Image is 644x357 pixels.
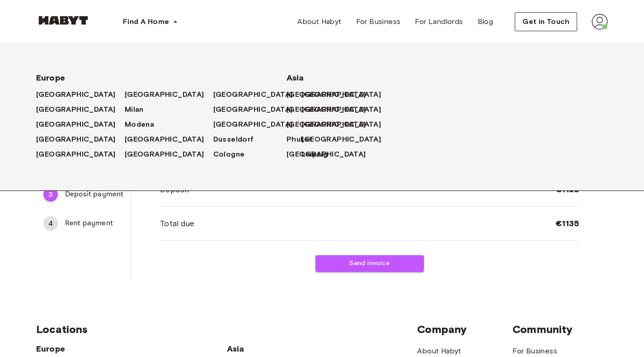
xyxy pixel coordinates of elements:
span: [GEOGRAPHIC_DATA] [287,119,366,130]
a: [GEOGRAPHIC_DATA] [301,89,390,100]
span: [GEOGRAPHIC_DATA] [287,149,366,160]
a: For Business [512,346,557,357]
span: For Business [356,16,401,27]
a: Milan [125,104,153,115]
span: Community [512,323,608,336]
a: [GEOGRAPHIC_DATA] [125,149,213,160]
span: Total due [160,218,194,229]
span: Find A Home [123,16,169,27]
span: [GEOGRAPHIC_DATA] [36,89,116,100]
span: For Landlords [415,16,463,27]
a: [GEOGRAPHIC_DATA] [36,134,125,145]
span: [GEOGRAPHIC_DATA] [301,134,381,145]
a: [GEOGRAPHIC_DATA] [36,119,125,130]
span: [GEOGRAPHIC_DATA] [125,134,204,145]
span: Europe [36,72,258,83]
a: Blog [470,13,501,31]
a: Phuket [287,134,321,145]
a: Modena [125,119,163,130]
span: Cologne [213,149,245,160]
span: [GEOGRAPHIC_DATA] [36,134,116,145]
a: [GEOGRAPHIC_DATA] [36,149,125,160]
a: [GEOGRAPHIC_DATA] [287,104,375,115]
a: [GEOGRAPHIC_DATA] [213,104,302,115]
span: Locations [36,323,417,336]
a: [GEOGRAPHIC_DATA] [36,89,125,100]
span: [GEOGRAPHIC_DATA] [213,119,293,130]
img: Habyt [36,16,90,25]
a: Dusseldorf [213,134,263,145]
span: [GEOGRAPHIC_DATA] [36,104,116,115]
span: [GEOGRAPHIC_DATA] [287,89,366,100]
span: Get in Touch [522,16,569,27]
span: Milan [125,104,144,115]
span: Modena [125,119,154,130]
span: €1135 [555,218,579,229]
span: [GEOGRAPHIC_DATA] [125,89,204,100]
a: [GEOGRAPHIC_DATA] [125,134,213,145]
span: [GEOGRAPHIC_DATA] [213,104,293,115]
a: About Habyt [417,346,461,357]
a: [GEOGRAPHIC_DATA] [213,119,302,130]
span: [GEOGRAPHIC_DATA] [125,149,204,160]
span: [GEOGRAPHIC_DATA] [36,149,116,160]
a: [GEOGRAPHIC_DATA] [213,89,302,100]
span: Phuket [287,134,312,145]
a: [GEOGRAPHIC_DATA] [125,89,213,100]
span: Asia [227,343,322,354]
div: 3Deposit payment [36,184,131,205]
span: About Habyt [297,16,341,27]
a: [GEOGRAPHIC_DATA] [301,104,390,115]
span: Dusseldorf [213,134,254,145]
a: [GEOGRAPHIC_DATA] [301,134,390,145]
a: [GEOGRAPHIC_DATA] [287,149,375,160]
a: For Business [349,13,408,31]
button: Find A Home [116,13,185,31]
a: [GEOGRAPHIC_DATA] [287,89,375,100]
a: [GEOGRAPHIC_DATA] [36,104,125,115]
button: Get in Touch [515,12,577,31]
a: For Landlords [408,13,470,31]
div: 3 [43,187,58,202]
img: avatar [592,14,608,30]
span: Rent payment [65,218,123,229]
span: Blog [478,16,494,27]
span: Deposit payment [65,189,123,200]
span: [GEOGRAPHIC_DATA] [36,119,116,130]
a: [GEOGRAPHIC_DATA] [287,119,375,130]
a: [GEOGRAPHIC_DATA] [301,119,390,130]
a: Cologne [213,149,254,160]
div: 4 [43,216,58,231]
span: Europe [36,343,227,354]
span: [GEOGRAPHIC_DATA] [287,104,366,115]
a: About Habyt [290,13,348,31]
div: 4Rent payment [36,213,131,234]
span: [GEOGRAPHIC_DATA] [213,89,293,100]
span: Company [417,323,512,336]
span: Asia [287,72,358,83]
button: Send invoice [315,255,424,272]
